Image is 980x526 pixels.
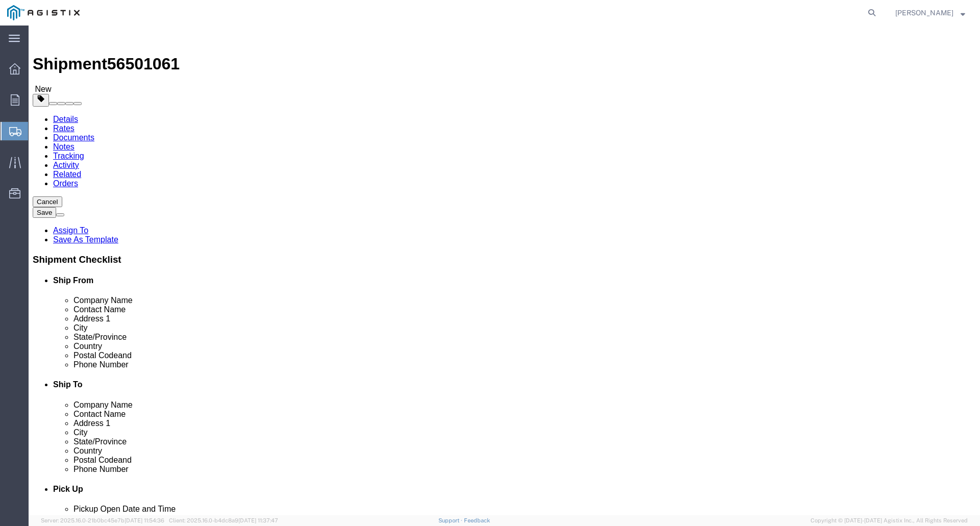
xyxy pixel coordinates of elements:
span: [DATE] 11:37:47 [238,517,278,523]
iframe: FS Legacy Container [29,26,980,515]
img: logo [7,5,80,20]
a: Feedback [464,517,490,523]
span: Server: 2025.16.0-21b0bc45e7b [41,517,164,523]
button: [PERSON_NAME] [895,7,966,19]
span: Copyright © [DATE]-[DATE] Agistix Inc., All Rights Reserved [811,516,968,525]
a: Support [438,517,464,523]
span: [DATE] 11:54:36 [125,517,164,523]
span: Ryan Southard [895,7,953,18]
span: Client: 2025.16.0-b4dc8a9 [169,517,278,523]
